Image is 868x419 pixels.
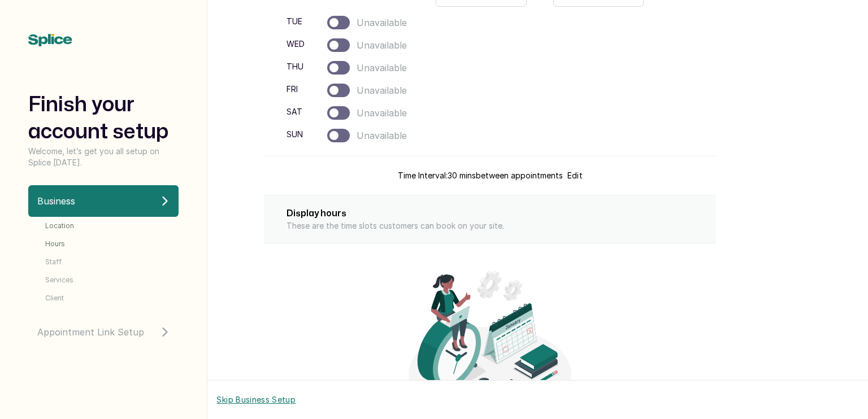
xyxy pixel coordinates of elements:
[28,91,179,146] h1: Finish your account setup
[216,394,296,405] button: Skip Business Setup
[357,38,407,52] span: Unavailable
[327,84,407,97] span: Unavailable
[37,194,75,208] span: Business
[357,106,407,120] span: Unavailable
[327,61,407,75] span: Unavailable
[287,220,693,232] p: These are the time slots customers can book on your site.
[327,129,407,142] span: Unavailable
[45,257,62,267] span: Staff
[287,61,303,72] span: thu
[327,16,407,29] span: Unavailable
[287,129,303,140] span: sun
[287,84,298,95] span: fri
[45,221,74,230] span: Location
[287,207,693,220] h2: Display hours
[357,61,407,75] span: Unavailable
[567,170,583,181] button: Edit
[287,38,305,50] span: wed
[28,146,179,168] p: Welcome, let’s get you all setup on Splice [DATE].
[327,106,407,120] span: Unavailable
[37,325,144,339] span: Appointment Link Setup
[287,16,302,27] span: tue
[45,239,65,248] span: Hours
[45,276,73,285] span: Services
[287,106,302,117] span: sat
[398,170,563,181] p: Time Interval: 30 mins between appointments
[327,38,407,52] span: Unavailable
[357,84,407,97] span: Unavailable
[45,294,64,303] span: Client
[357,16,407,29] span: Unavailable
[357,129,407,142] span: Unavailable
